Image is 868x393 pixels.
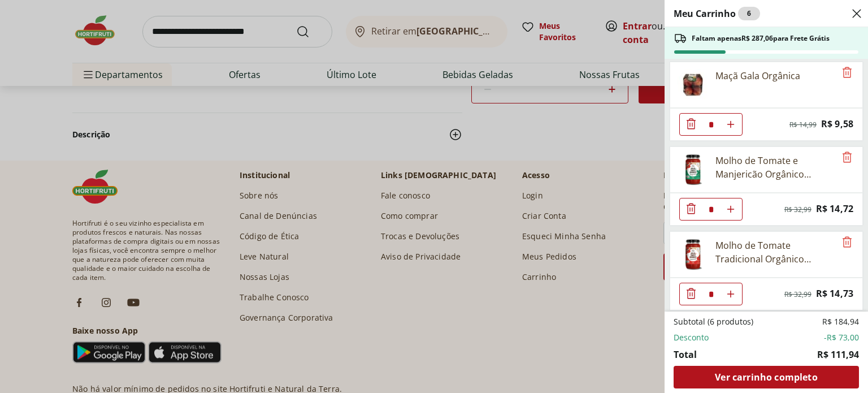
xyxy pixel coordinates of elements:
button: Remove [840,236,854,249]
button: Aumentar Quantidade [719,198,742,221]
button: Aumentar Quantidade [719,283,742,305]
button: Diminuir Quantidade [680,283,702,305]
div: 6 [738,7,760,20]
div: Molho de Tomate e Manjericão Orgânico Natural Da Terra 330g [715,154,835,181]
button: Diminuir Quantidade [680,113,702,136]
span: Desconto [674,332,709,343]
span: R$ 32,99 [784,205,811,214]
span: R$ 32,99 [784,290,811,299]
span: R$ 14,99 [789,120,817,129]
div: Molho de Tomate Tradicional Orgânico Natural Da Terra 330g [715,239,835,266]
button: Diminuir Quantidade [680,198,702,221]
button: Remove [840,66,854,80]
span: Ver carrinho completo [715,373,817,382]
a: Ver carrinho completo [674,366,859,388]
input: Quantidade Atual [702,198,719,220]
img: Molho de Tomate Tradicional Orgânico Natural da Terra 330g [677,239,709,270]
button: Aumentar Quantidade [719,113,742,136]
input: Quantidade Atual [702,283,719,305]
span: Faltam apenas R$ 287,06 para Frete Grátis [692,34,830,43]
div: Maçã Gala Orgânica [715,69,800,83]
span: -R$ 73,00 [824,332,859,343]
img: Maçã Gala Orgânica [677,69,709,101]
span: R$ 111,94 [817,348,859,361]
span: R$ 14,73 [816,286,853,301]
span: R$ 9,58 [821,116,853,132]
h2: Meu Carrinho [674,7,760,20]
input: Quantidade Atual [702,114,719,135]
span: R$ 14,72 [816,201,853,217]
span: Total [674,348,697,361]
span: R$ 184,94 [822,316,859,327]
span: Subtotal (6 produtos) [674,316,753,327]
img: Molho de Tomate e Manjericão Orgânico Natural da Terra 330g [677,154,709,185]
button: Remove [840,151,854,165]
